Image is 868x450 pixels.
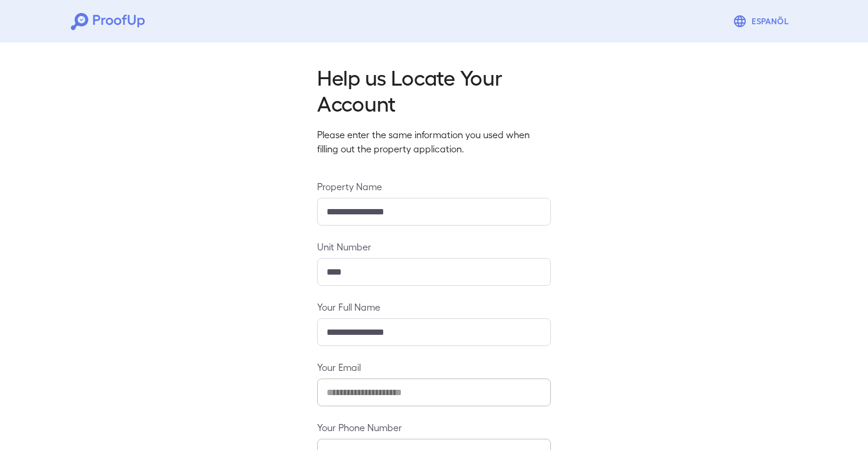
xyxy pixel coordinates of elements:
[317,64,551,116] h2: Help us Locate Your Account
[317,360,551,374] label: Your Email
[728,9,797,33] button: Espanõl
[317,180,551,193] label: Property Name
[317,300,551,314] label: Your Full Name
[317,240,551,253] label: Unit Number
[317,128,551,156] p: Please enter the same information you used when filling out the property application.
[317,420,551,434] label: Your Phone Number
